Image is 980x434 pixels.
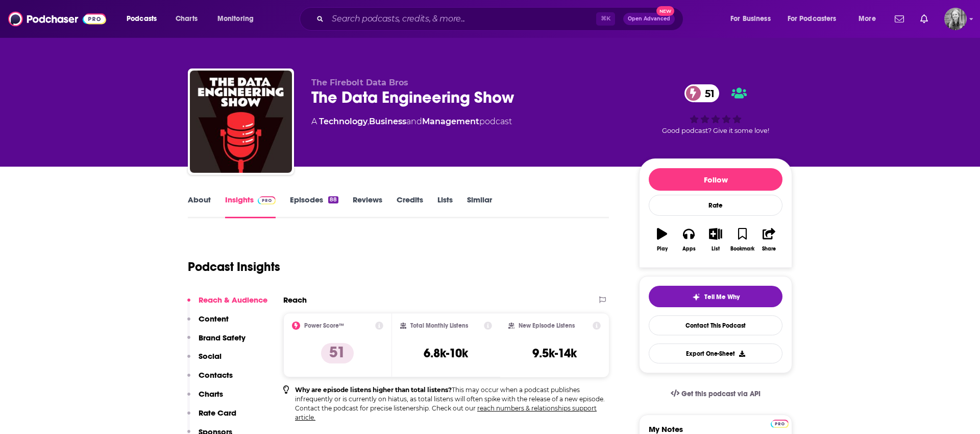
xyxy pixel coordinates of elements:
p: Charts [199,389,223,399]
img: User Profile [944,8,967,30]
a: Pro website [771,418,789,428]
p: Social [199,351,222,361]
span: More [859,12,876,26]
a: reach numbers & relationships support article. [295,404,597,421]
span: Tell Me Why [704,293,740,301]
div: 88 [328,196,338,203]
a: Management [422,117,479,126]
button: Open AdvancedNew [623,13,675,25]
p: Reach & Audience [199,295,267,305]
button: Apps [675,221,702,258]
a: Contact This Podcast [649,315,782,335]
button: Reach & Audience [187,295,267,314]
p: Contacts [199,370,233,380]
h2: New Episode Listens [519,322,575,329]
span: and [406,117,422,126]
div: Share [762,246,776,252]
button: Brand Safety [187,333,246,352]
a: Episodes88 [290,195,338,218]
button: open menu [119,11,170,27]
button: List [702,221,729,258]
a: Reviews [353,195,382,218]
h3: 9.5k-14k [532,346,577,361]
div: Play [657,246,668,252]
a: Credits [397,195,423,218]
a: Technology [319,117,367,126]
a: 51 [684,84,720,102]
div: Rate [649,195,782,216]
button: Follow [649,168,782,191]
div: List [712,246,720,252]
button: Social [187,351,222,370]
a: Get this podcast via API [663,381,769,406]
a: About [188,195,211,218]
img: Podchaser - Follow, Share and Rate Podcasts [8,9,106,29]
button: Share [756,221,782,258]
button: open menu [851,11,889,27]
h2: Power Score™ [304,322,344,329]
a: Charts [169,11,204,27]
button: tell me why sparkleTell Me Why [649,286,782,307]
img: tell me why sparkle [692,293,700,301]
button: Export One-Sheet [649,344,782,363]
span: The Firebolt Data Bros [311,78,408,87]
div: 51Good podcast? Give it some love! [639,78,792,141]
span: Logged in as KatMcMahon [944,8,967,30]
img: The Data Engineering Show [190,71,292,173]
button: Play [649,221,675,258]
p: Rate Card [199,408,236,418]
a: Lists [437,195,453,218]
button: Content [187,314,229,333]
h3: 6.8k-10k [424,346,468,361]
h1: Podcast Insights [188,259,280,275]
button: Rate Card [187,408,236,427]
span: For Business [730,12,771,26]
button: open menu [210,11,267,27]
span: 51 [695,84,720,102]
button: Show profile menu [944,8,967,30]
a: Show notifications dropdown [891,10,908,28]
button: open menu [723,11,783,27]
a: Similar [467,195,492,218]
span: New [656,6,675,16]
img: Podchaser Pro [771,420,789,428]
span: Monitoring [217,12,254,26]
a: InsightsPodchaser Pro [225,195,276,218]
span: Open Advanced [628,16,670,21]
div: A podcast [311,116,512,128]
p: This may occur when a podcast publishes infrequently or is currently on hiatus, as total listens ... [295,385,609,422]
div: Bookmark [730,246,754,252]
span: Good podcast? Give it some love! [662,127,769,134]
button: open menu [781,11,851,27]
p: Brand Safety [199,333,246,342]
h2: Total Monthly Listens [410,322,468,329]
button: Charts [187,389,223,408]
span: , [367,117,369,126]
button: Bookmark [729,221,755,258]
a: Show notifications dropdown [916,10,932,28]
span: For Podcasters [788,12,837,26]
h2: Reach [283,295,307,305]
span: ⌘ K [596,12,615,26]
p: 51 [321,343,354,363]
div: Search podcasts, credits, & more... [309,7,693,31]
div: Apps [682,246,696,252]
input: Search podcasts, credits, & more... [328,11,596,27]
a: Business [369,117,406,126]
span: Get this podcast via API [681,390,761,398]
span: Podcasts [127,12,157,26]
span: Charts [176,12,198,26]
b: Why are episode listens higher than total listens? [295,386,452,394]
p: Content [199,314,229,324]
img: Podchaser Pro [258,196,276,204]
button: Contacts [187,370,233,389]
